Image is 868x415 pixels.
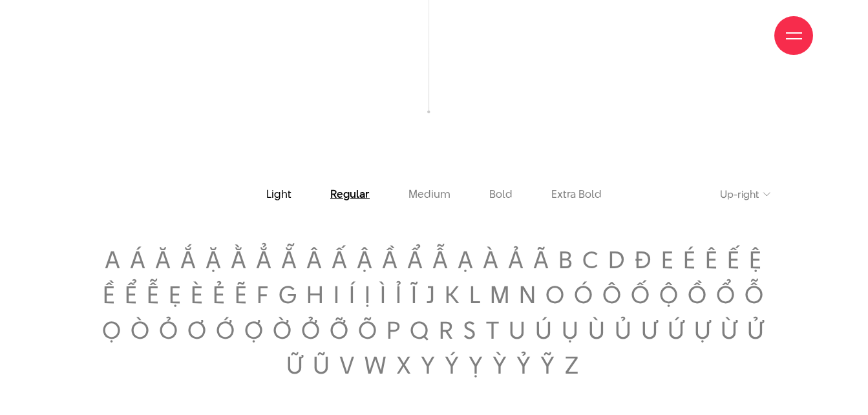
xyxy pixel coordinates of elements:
a: Medium [408,188,450,200]
a: Light [266,188,291,200]
a: Bold [489,188,513,200]
span: a á ă ắ ặ ằ ẳ ẵ â ấ ậ ầ ẩ ẫ ạ à ả ã b c d đ e é ê ế ệ ề ể ễ ẹ è ẻ ẽ f g h i í ị ì ỉ ĩ j k l m n o... [97,242,770,383]
a: Regular [330,188,370,200]
a: Extra Bold [551,188,602,200]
